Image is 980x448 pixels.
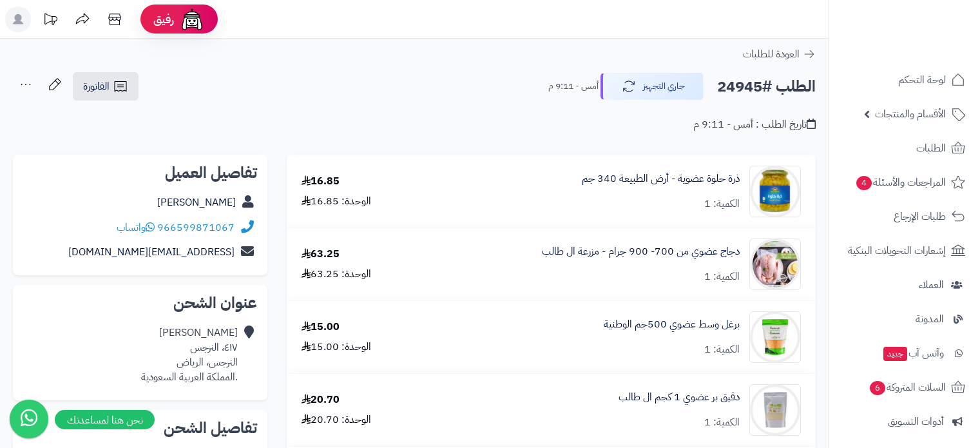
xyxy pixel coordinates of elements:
img: logo-2.png [892,17,968,44]
img: 1737364003-6281062551585-90x90.jpg [750,311,800,363]
span: الأقسام والمنتجات [875,105,946,123]
div: الوحدة: 63.25 [302,267,371,282]
div: الكمية: 1 [704,415,740,430]
a: دقيق بر عضوي 1 كجم ال طالب [619,390,740,405]
a: المراجعات والأسئلة4 [837,167,972,198]
span: 6 [869,380,886,396]
img: sweet-corn-1_14-90x90.jpg [750,166,800,217]
span: العودة للطلبات [743,46,800,62]
span: الفاتورة [83,79,110,94]
a: 966599871067 [157,220,235,235]
a: [PERSON_NAME] [157,195,236,210]
a: العملاء [837,269,972,300]
div: 16.85 [302,174,340,189]
a: تحديثات المنصة [34,6,66,35]
span: العملاء [919,276,944,294]
a: أدوات التسويق [837,406,972,437]
a: وآتس آبجديد [837,338,972,369]
a: دجاج عضوي من 700- 900 جرام - مزرعة ال طالب [542,244,740,259]
h2: عنوان الشحن [23,295,257,311]
div: 20.70 [302,393,340,407]
div: 63.25 [302,247,340,262]
div: الكمية: 1 [704,197,740,211]
h2: الطلب #24945 [717,73,816,100]
a: واتساب [117,220,155,235]
span: جديد [883,347,907,361]
div: [PERSON_NAME] ٤١٧، النرجس النرجس، الرياض .المملكة العربية السعودية [141,326,238,384]
img: 1680394603-TxA38B1DiBJ6ApGQ1vGwIm12tiQqjjhFkphKmlzu-90x90.jpg [750,384,800,436]
button: جاري التجهيز [600,73,704,100]
span: لوحة التحكم [898,71,946,89]
div: الوحدة: 15.00 [302,340,371,355]
span: طلبات الإرجاع [894,208,946,226]
span: 4 [856,175,872,191]
a: المدونة [837,304,972,335]
span: المدونة [916,310,944,328]
span: السلات المتروكة [869,378,946,396]
div: الكمية: 1 [704,342,740,357]
div: تاريخ الطلب : أمس - 9:11 م [693,117,816,132]
a: ذرة حلوة عضوية - أرض الطبيعة 340 جم [582,171,740,186]
a: العودة للطلبات [743,46,816,62]
a: لوحة التحكم [837,64,972,95]
div: الكمية: 1 [704,269,740,284]
span: وآتس آب [882,344,944,362]
div: 15.00 [302,320,340,335]
span: رفيق [153,12,174,27]
img: ai-face.png [179,6,205,32]
a: [EMAIL_ADDRESS][DOMAIN_NAME] [68,244,235,260]
a: الطلبات [837,133,972,164]
h2: تفاصيل العميل [23,165,257,180]
a: السلات المتروكة6 [837,372,972,403]
div: الوحدة: 20.70 [302,413,371,427]
span: الطلبات [916,139,946,157]
a: الفاتورة [73,72,139,101]
span: إشعارات التحويلات البنكية [848,242,946,260]
span: أدوات التسويق [888,413,944,431]
span: المراجعات والأسئلة [855,173,946,191]
small: أمس - 9:11 م [548,80,599,93]
div: الوحدة: 16.85 [302,194,371,209]
a: إشعارات التحويلات البنكية [837,235,972,266]
img: 1675705920-80177c2a-0cab-48cd-87e4-23b218ba9f36-thumbnail-770x770-70%20(1)-90x90.jpg [750,239,800,290]
a: طلبات الإرجاع [837,201,972,232]
a: برغل وسط عضوي 500جم الوطنية [604,317,740,332]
